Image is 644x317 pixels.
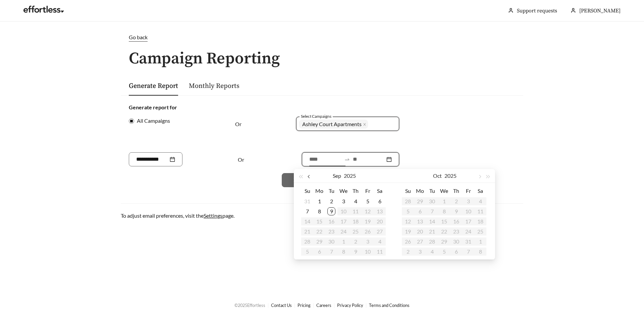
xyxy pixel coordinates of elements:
button: Sep [333,169,341,182]
th: Su [301,186,313,196]
button: Oct [433,169,442,182]
a: Monthly Reports [189,82,239,90]
th: Tu [426,186,438,196]
th: Sa [474,186,486,196]
td: 2025-09-05 [362,196,374,206]
td: 2025-09-08 [313,206,325,216]
div: 2 [327,197,335,205]
span: © 2025 Effortless [234,303,265,308]
th: We [337,186,350,196]
div: 9 [327,207,335,215]
div: 4 [352,197,360,205]
span: Go back [129,34,148,40]
th: Tu [325,186,337,196]
th: Mo [313,186,325,196]
th: Fr [362,186,374,196]
div: 1 [315,197,323,205]
th: Mo [414,186,426,196]
span: close [363,123,366,126]
th: Th [450,186,462,196]
span: [PERSON_NAME] [579,7,621,14]
div: 3 [339,197,347,205]
th: Sa [374,186,386,196]
a: Generate Report [129,82,178,90]
div: 5 [364,197,372,205]
div: 8 [315,207,323,215]
td: 2025-09-09 [325,206,337,216]
span: Or [238,156,244,163]
th: Fr [462,186,474,196]
td: 2025-08-31 [301,196,313,206]
a: Privacy Policy [337,303,363,308]
h1: Campaign Reporting [121,50,523,68]
span: swap-right [344,156,350,162]
th: We [438,186,450,196]
th: Su [402,186,414,196]
a: Support requests [517,7,557,14]
strong: Generate report for [129,104,177,110]
span: Or [235,121,241,127]
div: 6 [376,197,384,205]
td: 2025-09-06 [374,196,386,206]
span: Ashley Court Apartments [302,121,362,127]
a: Terms and Conditions [369,303,410,308]
a: Contact Us [271,303,292,308]
div: 7 [303,207,311,215]
td: 2025-09-01 [313,196,325,206]
a: Careers [316,303,331,308]
a: Go back [121,33,523,42]
span: To adjust email preferences, visit the page. [121,212,234,219]
button: 2025 [344,169,356,182]
td: 2025-09-03 [337,196,350,206]
td: 2025-09-07 [301,206,313,216]
a: Pricing [298,303,311,308]
td: 2025-09-04 [350,196,362,206]
th: Th [350,186,362,196]
span: All Campaigns [134,117,173,125]
a: Settings [204,212,222,219]
span: to [344,156,350,162]
button: 2025 [444,169,457,182]
button: Download CSV [282,173,339,187]
div: 31 [303,197,311,205]
td: 2025-09-02 [325,196,337,206]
